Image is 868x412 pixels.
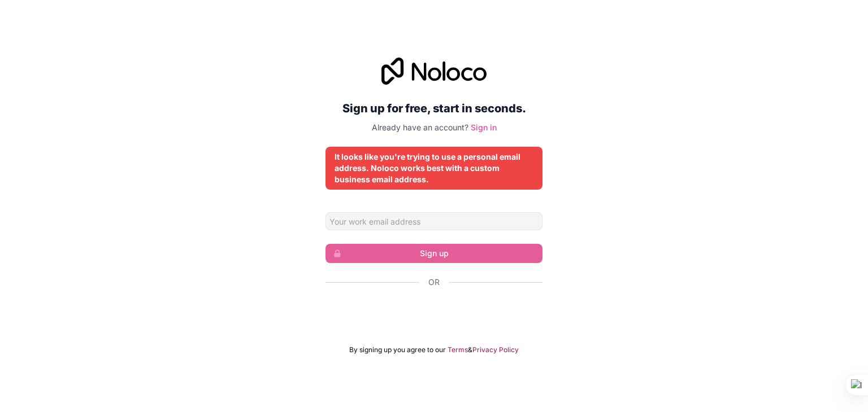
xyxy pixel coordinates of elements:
[320,300,548,325] iframe: Sign in with Google Button
[448,345,468,354] a: Terms
[325,98,542,119] h2: Sign up for free, start in seconds.
[428,277,440,288] span: Or
[372,122,468,132] span: Already have an account?
[325,212,542,230] input: Email address
[471,122,497,132] a: Sign in
[349,345,446,354] span: By signing up you agree to our
[468,345,472,354] span: &
[472,345,519,354] a: Privacy Policy
[335,151,533,185] div: It looks like you're trying to use a personal email address. Noloco works best with a custom busi...
[325,244,542,263] button: Sign up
